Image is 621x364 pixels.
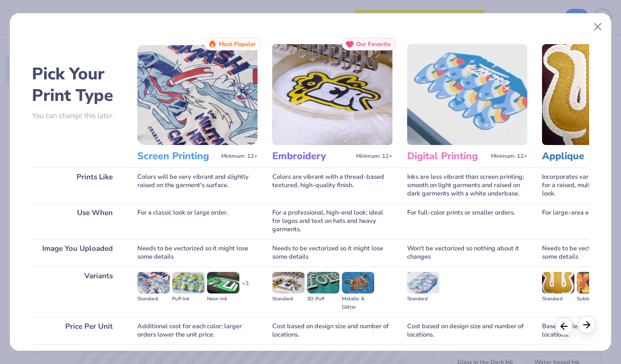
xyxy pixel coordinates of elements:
div: Neon Ink [207,295,239,303]
img: 3D Puff [307,272,339,293]
div: Inks are less vibrant than screen printing; smooth on light garments and raised on dark garments ... [407,168,527,203]
img: Puff Ink [172,272,205,293]
div: For full-color prints or smaller orders. [407,203,527,239]
span: Minimum: 12+ [491,153,527,160]
div: Sublimated [577,295,609,303]
div: Standard [272,295,305,303]
div: Colors will be very vibrant and slightly raised on the garment's surface. [137,168,258,203]
img: Metallic & Glitter [342,272,374,293]
div: Additional cost for each color; larger orders lower the unit price. [137,317,258,344]
h2: Pick Your Print Type [32,63,123,106]
img: Digital Printing [407,44,527,145]
div: For a professional, high-end look; ideal for logos and text on hats and heavy garments. [272,203,392,239]
img: Neon Ink [207,272,239,293]
div: Cost based on design size and number of locations. [272,317,392,344]
div: Metallic & Glitter [342,295,374,312]
div: Use When [32,203,123,239]
h3: Screen Printing [137,150,217,163]
span: Most Popular [219,41,256,48]
div: Standard [137,295,170,303]
div: 3D Puff [307,295,339,303]
div: Prints Like [32,168,123,203]
h3: Embroidery [272,150,352,163]
img: Standard [137,272,170,293]
div: Puff Ink [172,295,205,303]
img: Standard [542,272,574,293]
img: Standard [407,272,440,293]
div: For a classic look or large order. [137,203,258,239]
img: Standard [272,272,305,293]
div: Colors are vibrant with a thread-based textured, high-quality finish. [272,168,392,203]
div: Cost based on design size and number of locations. [407,317,527,344]
img: Embroidery [272,44,392,145]
span: Minimum: 12+ [221,153,258,160]
img: Screen Printing [137,44,258,145]
span: Minimum: 12+ [356,153,392,160]
div: Won't be vectorized so nothing about it changes [407,239,527,267]
div: Needs to be vectorized so it might lose some details [137,239,258,267]
div: Needs to be vectorized so it might lose some details [272,239,392,267]
div: Standard [407,295,440,303]
div: Variants [32,267,123,317]
span: Our Favorite [356,41,391,48]
div: Image You Uploaded [32,239,123,267]
p: You can change this later. [32,112,123,120]
div: Price Per Unit [32,317,123,344]
button: Close [589,18,607,36]
div: Standard [542,295,574,303]
img: Sublimated [577,272,609,293]
div: + 3 [242,279,249,296]
h3: Digital Printing [407,150,487,163]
